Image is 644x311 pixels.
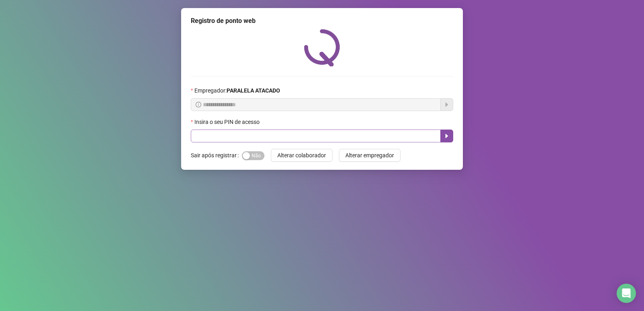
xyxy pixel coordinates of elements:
[227,87,280,94] strong: PARALELA ATACADO
[277,151,326,160] span: Alterar colaborador
[444,133,450,139] span: caret-right
[271,149,332,162] button: Alterar colaborador
[345,151,394,160] span: Alterar empregador
[339,149,400,162] button: Alterar empregador
[191,149,242,162] label: Sair após registrar
[617,284,636,303] div: Open Intercom Messenger
[191,117,265,126] label: Insira o seu PIN de acesso
[194,86,280,95] span: Empregador :
[196,102,201,107] span: info-circle
[191,16,453,26] div: Registro de ponto web
[304,29,340,66] img: QRPoint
